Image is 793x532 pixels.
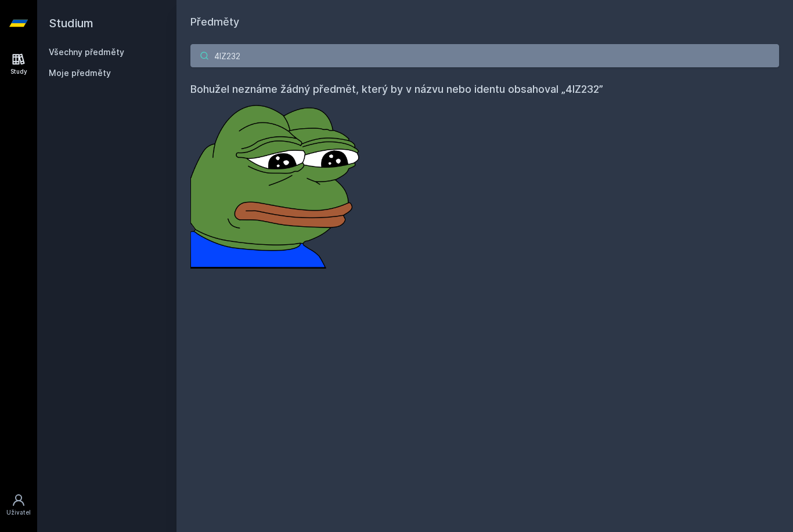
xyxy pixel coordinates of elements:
a: Study [2,46,35,82]
h1: Předměty [190,14,779,30]
a: Všechny předměty [49,47,124,57]
input: Název nebo ident předmětu… [190,44,779,67]
div: Uživatel [6,508,31,517]
h4: Bohužel neznáme žádný předmět, který by v názvu nebo identu obsahoval „4IZ232” [190,81,779,97]
div: Study [10,67,27,76]
a: Uživatel [2,487,35,523]
img: error_picture.png [190,97,365,269]
span: Moje předměty [49,67,111,79]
